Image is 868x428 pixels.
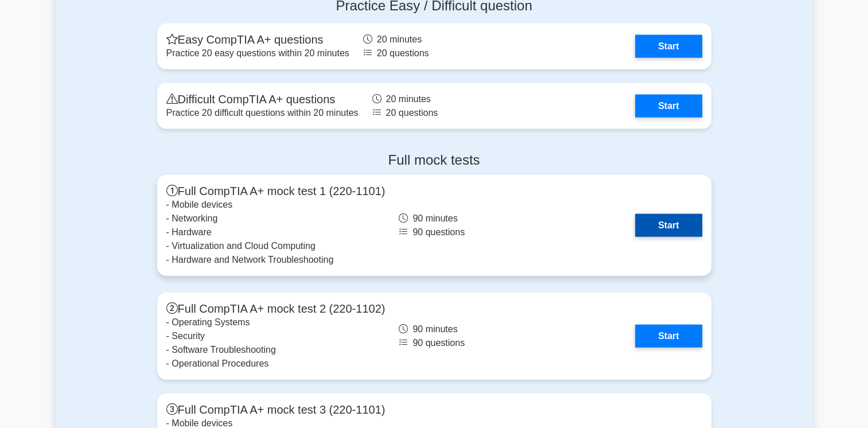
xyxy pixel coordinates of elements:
a: Start [635,95,702,118]
a: Start [635,214,702,237]
a: Start [635,325,702,348]
a: Start [635,35,702,58]
h4: Full mock tests [157,152,711,169]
